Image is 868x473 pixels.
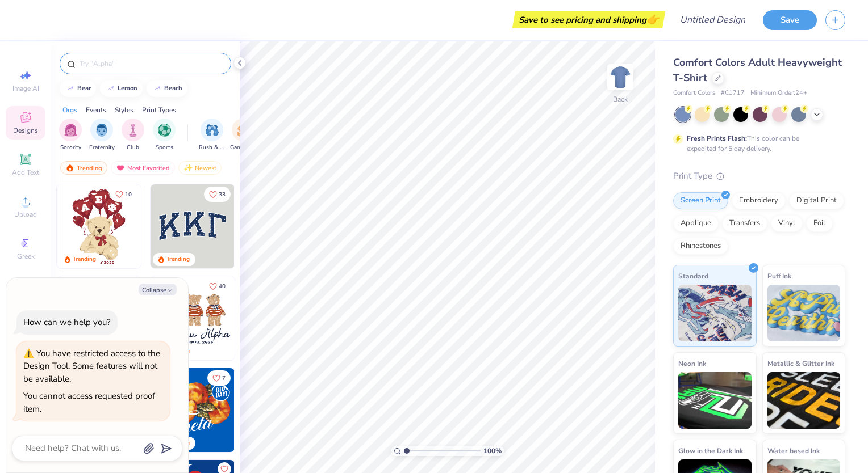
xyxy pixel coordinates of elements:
div: beach [164,85,182,91]
button: lemon [100,80,143,97]
span: Sports [156,143,173,152]
div: Styles [115,105,133,115]
img: 8659caeb-cee5-4a4c-bd29-52ea2f761d42 [151,368,235,452]
span: Standard [678,270,708,282]
span: Metallic & Glitter Ink [767,357,834,369]
input: Try "Alpha" [78,58,224,69]
div: Digital Print [789,192,844,209]
div: Rhinestones [673,238,728,255]
span: Designs [13,126,38,135]
span: Game Day [230,143,256,152]
div: This color can be expedited for 5 day delivery. [687,133,827,154]
div: Back [613,94,628,104]
button: beach [147,80,187,97]
div: Newest [178,161,222,175]
span: 10 [125,192,132,197]
img: e74243e0-e378-47aa-a400-bc6bcb25063a [140,184,224,268]
img: f22b6edb-555b-47a9-89ed-0dd391bfae4f [234,368,318,452]
span: Rush & Bid [199,143,225,152]
img: 83dda5b0-2158-48ca-832c-f6b4ef4c4536 [57,276,141,360]
span: Sorority [60,143,81,152]
img: d12c9beb-9502-45c7-ae94-40b97fdd6040 [234,276,318,360]
div: filter for Game Day [230,119,256,152]
div: You have restricted access to the Design Tool. Some features will not be available. [23,348,160,385]
button: Save [763,10,817,30]
div: Trending [73,255,96,264]
img: trend_line.gif [106,85,115,92]
img: trend_line.gif [66,85,75,92]
img: Metallic & Glitter Ink [767,372,841,429]
span: Upload [14,210,37,219]
button: filter button [122,119,144,152]
span: Club [127,143,139,152]
div: Applique [673,215,719,232]
span: 7 [222,375,226,381]
div: Vinyl [771,215,803,232]
div: Foil [806,215,833,232]
img: d12a98c7-f0f7-4345-bf3a-b9f1b718b86e [140,276,224,360]
span: Comfort Colors Adult Heavyweight T-Shirt [673,56,842,85]
strong: Fresh Prints Flash: [687,134,747,143]
img: Back [609,66,632,88]
div: How can we help you? [23,316,111,328]
img: Sorority Image [64,124,77,137]
div: bear [77,85,91,91]
img: Puff Ink [767,285,841,341]
span: Greek [17,252,35,261]
img: 3b9aba4f-e317-4aa7-a679-c95a879539bd [151,184,235,268]
div: filter for Rush & Bid [199,119,225,152]
span: Neon Ink [678,357,706,369]
button: filter button [230,119,256,152]
span: 33 [219,192,226,197]
div: filter for Sports [153,119,176,152]
div: filter for Club [122,119,144,152]
button: Like [204,278,231,294]
span: 100 % [483,446,502,456]
div: filter for Sorority [59,119,82,152]
img: edfb13fc-0e43-44eb-bea2-bf7fc0dd67f9 [234,184,318,268]
div: Screen Print [673,192,728,209]
div: Most Favorited [111,161,175,175]
span: Add Text [12,168,39,177]
div: Save to see pricing and shipping [515,11,662,28]
button: Like [110,187,137,202]
button: Collapse [139,284,177,295]
div: Orgs [62,105,77,115]
div: Transfers [722,215,767,232]
div: You cannot access requested proof item. [23,390,155,415]
input: Untitled Design [671,9,754,31]
img: Club Image [127,124,139,137]
img: Neon Ink [678,372,752,429]
span: 40 [219,284,226,289]
div: filter for Fraternity [89,119,115,152]
div: Trending [166,255,190,264]
span: Glow in the Dark Ink [678,445,743,457]
button: Like [204,187,231,202]
button: Like [207,370,231,386]
span: Minimum Order: 24 + [750,88,807,98]
span: Comfort Colors [673,88,715,98]
div: Print Type [673,170,845,183]
span: Water based Ink [767,445,820,457]
img: a3be6b59-b000-4a72-aad0-0c575b892a6b [151,276,235,360]
button: filter button [59,119,82,152]
img: Standard [678,285,752,341]
span: Image AI [12,84,39,93]
img: Rush & Bid Image [206,124,219,137]
div: lemon [118,85,137,91]
span: 👉 [646,12,659,26]
div: Embroidery [732,192,786,209]
span: # C1717 [721,88,745,98]
button: filter button [89,119,115,152]
img: 587403a7-0594-4a7f-b2bd-0ca67a3ff8dd [57,184,141,268]
button: filter button [153,119,176,152]
button: filter button [199,119,225,152]
button: bear [60,80,96,97]
img: Sports Image [158,124,171,137]
img: trending.gif [65,164,74,172]
img: most_fav.gif [116,164,125,172]
div: Trending [60,161,107,175]
span: Fraternity [89,143,115,152]
img: Fraternity Image [95,124,108,137]
img: trend_line.gif [153,85,162,92]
